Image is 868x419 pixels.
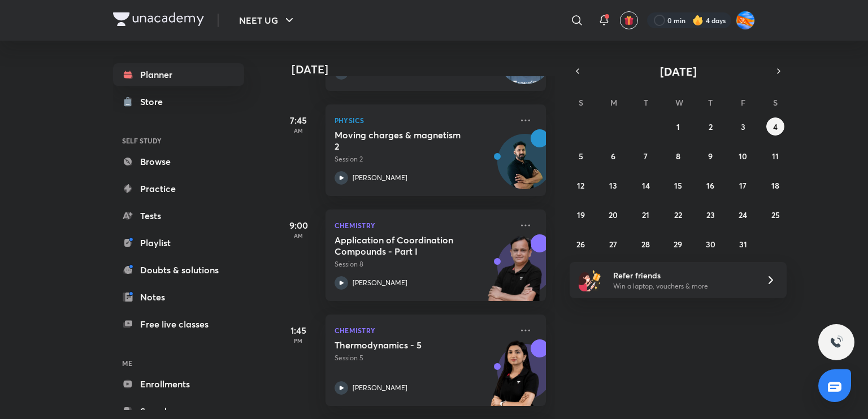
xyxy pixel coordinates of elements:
button: October 8, 2025 [669,147,687,165]
p: Win a laptop, vouchers & more [613,281,752,291]
p: AM [276,127,321,134]
button: October 16, 2025 [701,176,719,194]
abbr: October 24, 2025 [739,209,747,220]
button: October 21, 2025 [637,206,655,224]
a: Enrollments [113,373,244,395]
abbr: October 20, 2025 [609,209,618,220]
abbr: October 12, 2025 [577,180,584,191]
p: AM [276,232,321,239]
abbr: October 30, 2025 [706,239,715,250]
button: [DATE] [585,63,771,79]
a: Practice [113,177,244,200]
button: October 12, 2025 [572,176,590,194]
button: October 13, 2025 [604,176,622,194]
img: avatar [624,15,634,25]
img: streak [692,15,704,26]
abbr: October 22, 2025 [674,209,682,220]
abbr: October 7, 2025 [644,151,648,162]
abbr: October 5, 2025 [579,151,583,162]
span: [DATE] [660,64,697,79]
abbr: October 29, 2025 [674,239,682,250]
a: Doubts & solutions [113,259,244,281]
abbr: October 28, 2025 [641,239,650,250]
a: Browse [113,150,244,173]
p: Physics [335,114,512,127]
button: October 26, 2025 [572,235,590,253]
abbr: October 27, 2025 [609,239,617,250]
p: [PERSON_NAME] [353,278,407,288]
button: October 18, 2025 [766,176,784,194]
button: October 30, 2025 [701,235,719,253]
img: ttu [830,335,843,349]
h5: Thermodynamics - 5 [335,339,475,351]
abbr: October 25, 2025 [771,209,780,220]
button: October 4, 2025 [766,117,784,136]
p: [PERSON_NAME] [353,383,407,393]
button: October 29, 2025 [669,235,687,253]
abbr: October 2, 2025 [709,121,713,132]
a: Company Logo [113,12,204,29]
a: Store [113,90,244,113]
button: October 5, 2025 [572,147,590,165]
h6: ME [113,353,244,373]
abbr: October 19, 2025 [577,209,585,220]
button: NEET UG [232,9,303,32]
h6: SELF STUDY [113,131,244,150]
a: Free live classes [113,313,244,335]
p: Session 5 [335,353,512,363]
p: Chemistry [335,219,512,232]
button: October 2, 2025 [701,117,719,136]
img: referral [579,269,601,291]
button: October 22, 2025 [669,206,687,224]
img: unacademy [484,339,546,417]
div: Store [140,95,170,108]
button: October 15, 2025 [669,176,687,194]
abbr: October 13, 2025 [609,180,617,191]
button: October 3, 2025 [734,117,752,136]
abbr: October 9, 2025 [708,151,713,162]
p: PM [276,337,321,344]
abbr: October 14, 2025 [642,180,650,191]
button: October 20, 2025 [604,206,622,224]
img: Adithya MA [736,11,755,30]
button: avatar [620,11,638,29]
abbr: October 10, 2025 [739,151,747,162]
abbr: Saturday [773,97,778,108]
abbr: October 1, 2025 [676,121,680,132]
abbr: October 11, 2025 [772,151,779,162]
a: Planner [113,63,244,86]
h6: Refer friends [613,269,752,281]
abbr: Sunday [579,97,583,108]
p: Session 2 [335,154,512,164]
button: October 27, 2025 [604,235,622,253]
abbr: Monday [610,97,617,108]
p: [PERSON_NAME] [353,173,407,183]
button: October 24, 2025 [734,206,752,224]
button: October 28, 2025 [637,235,655,253]
abbr: October 8, 2025 [676,151,680,162]
h4: [DATE] [292,63,557,76]
abbr: Friday [741,97,745,108]
button: October 23, 2025 [701,206,719,224]
button: October 19, 2025 [572,206,590,224]
abbr: Wednesday [675,97,683,108]
button: October 6, 2025 [604,147,622,165]
abbr: October 17, 2025 [739,180,747,191]
a: Tests [113,204,244,227]
button: October 17, 2025 [734,176,752,194]
abbr: October 31, 2025 [739,239,747,250]
a: Notes [113,286,244,308]
h5: Application of Coordination Compounds - Part I [335,234,475,257]
button: October 25, 2025 [766,206,784,224]
abbr: October 4, 2025 [773,121,778,132]
p: Chemistry [335,324,512,337]
h5: 1:45 [276,324,321,337]
a: Playlist [113,232,244,254]
h5: 7:45 [276,114,321,127]
button: October 1, 2025 [669,117,687,136]
button: October 14, 2025 [637,176,655,194]
img: Avatar [498,140,552,194]
button: October 7, 2025 [637,147,655,165]
h5: Moving charges & magnetism 2 [335,129,475,152]
abbr: October 6, 2025 [611,151,615,162]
